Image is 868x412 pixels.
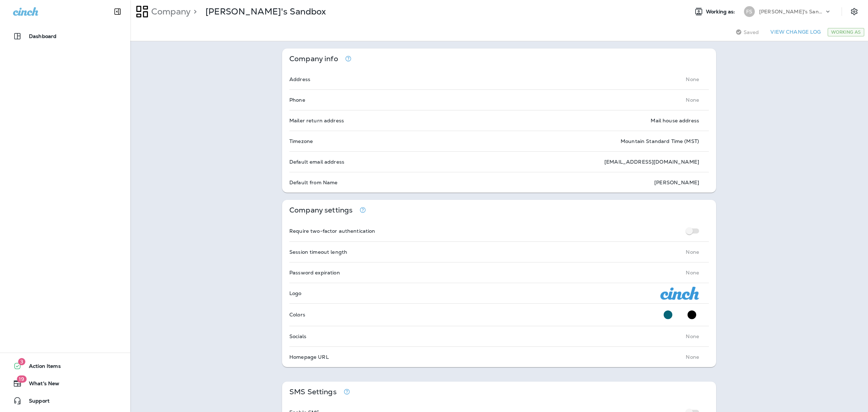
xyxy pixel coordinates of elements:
span: 3 [18,358,25,365]
p: [PERSON_NAME]'s Sandbox [759,9,824,14]
span: Action Items [22,363,61,372]
span: Support [22,398,50,407]
p: Dashboard [29,33,56,39]
div: FS [744,6,755,17]
button: Support [7,394,123,408]
span: What's New [22,381,59,389]
p: Company [148,6,191,17]
p: > [191,6,197,17]
p: [PERSON_NAME]'s Sandbox [205,6,326,17]
button: 19What's New [7,376,123,391]
button: Collapse Sidebar [107,4,128,19]
span: 19 [17,375,26,383]
div: Working As [827,28,864,37]
button: View Change Log [767,26,824,38]
div: Frank's Sandbox [205,6,326,17]
button: Dashboard [7,29,123,43]
button: 3Action Items [7,359,123,373]
span: Working as: [706,9,737,15]
span: Saved [744,29,759,35]
button: Settings [848,5,861,18]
